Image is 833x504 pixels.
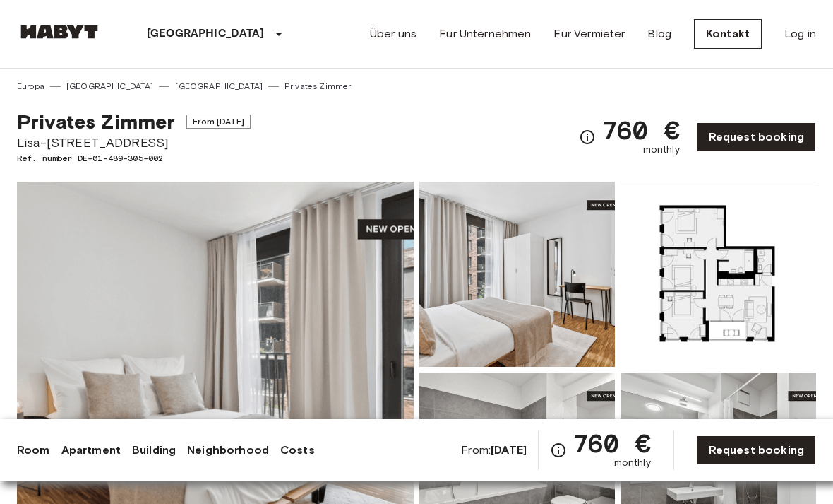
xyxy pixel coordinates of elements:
[17,80,44,93] a: Europa
[284,80,351,93] a: Privates Zimmer
[491,443,527,457] b: [DATE]
[186,115,251,129] span: From [DATE]
[370,25,416,42] a: Über uns
[17,152,251,165] span: Ref. number DE-01-489-305-002
[17,134,251,152] span: Lisa-[STREET_ADDRESS]
[697,435,816,465] a: Request booking
[601,117,680,143] span: 760 €
[550,442,567,459] svg: Check cost overview for full price breakdown. Please note that discounts apply to new joiners onl...
[17,25,102,39] img: Habyt
[647,25,671,42] a: Blog
[439,25,531,42] a: Für Unternehmen
[280,442,315,459] a: Costs
[784,25,816,42] a: Log in
[17,442,50,459] a: Room
[147,25,265,42] p: [GEOGRAPHIC_DATA]
[187,442,269,459] a: Neighborhood
[61,442,121,459] a: Apartment
[132,442,176,459] a: Building
[643,143,680,157] span: monthly
[17,110,175,134] span: Privates Zimmer
[694,19,762,49] a: Kontakt
[621,182,816,367] img: Picture of unit DE-01-489-305-002
[697,122,816,152] a: Request booking
[614,456,651,470] span: monthly
[461,443,527,458] span: From:
[553,25,625,42] a: Für Vermieter
[579,129,596,146] svg: Check cost overview for full price breakdown. Please note that discounts apply to new joiners onl...
[419,182,615,367] img: Picture of unit DE-01-489-305-002
[66,80,154,93] a: [GEOGRAPHIC_DATA]
[573,430,651,456] span: 760 €
[175,80,263,93] a: [GEOGRAPHIC_DATA]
